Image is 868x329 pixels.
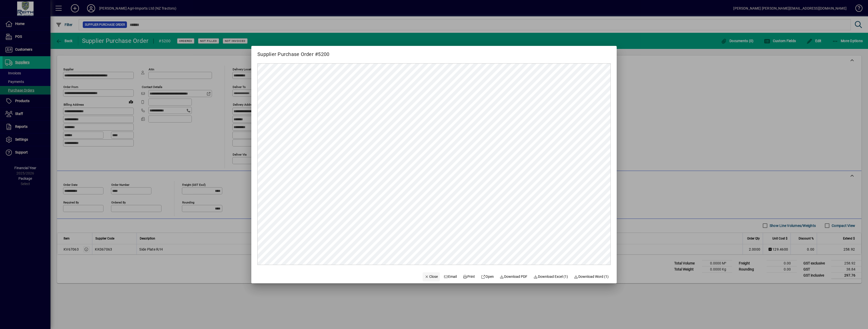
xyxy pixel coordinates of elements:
span: Download PDF [500,274,528,279]
span: Download Word (1) [574,274,609,279]
span: Close [425,274,438,279]
span: Download Excel (1) [533,274,568,279]
button: Download Word (1) [572,272,611,281]
span: Open [481,274,494,279]
button: Close [423,272,440,281]
button: Email [442,272,459,281]
span: Email [444,274,457,279]
a: Open [479,272,496,281]
h2: Supplier Purchase Order #5200 [251,46,335,58]
a: Download PDF [498,272,530,281]
span: Print [463,274,475,279]
button: Print [461,272,477,281]
button: Download Excel (1) [531,272,570,281]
